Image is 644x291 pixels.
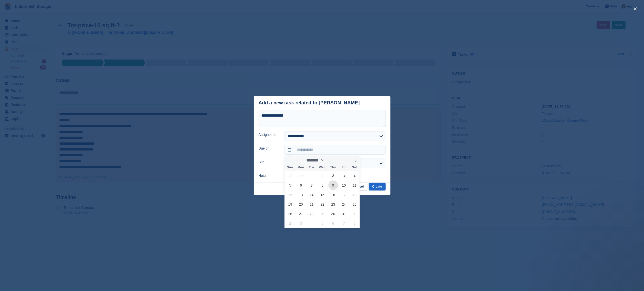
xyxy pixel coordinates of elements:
[307,181,317,190] span: October 7, 2025
[285,209,295,219] span: October 26, 2025
[318,209,327,219] span: October 29, 2025
[350,219,359,228] span: November 8, 2025
[295,166,306,169] span: Mon
[350,171,359,181] span: October 4, 2025
[328,190,338,200] span: October 16, 2025
[338,166,349,169] span: Fri
[296,200,306,209] span: October 20, 2025
[285,190,295,200] span: October 12, 2025
[296,181,306,190] span: October 6, 2025
[296,190,306,200] span: October 13, 2025
[259,160,279,165] label: Site
[307,219,317,228] span: November 4, 2025
[339,181,349,190] span: October 10, 2025
[307,190,317,200] span: October 14, 2025
[339,200,349,209] span: October 24, 2025
[318,190,327,200] span: October 15, 2025
[285,171,295,181] span: September 28, 2025
[350,181,359,190] span: October 11, 2025
[285,219,295,228] span: November 2, 2025
[307,200,317,209] span: October 21, 2025
[328,200,338,209] span: October 23, 2025
[259,146,279,151] label: Due on
[318,171,327,181] span: October 1, 2025
[349,166,360,169] span: Sat
[339,190,349,200] span: October 17, 2025
[350,209,359,219] span: November 1, 2025
[328,171,338,181] span: October 2, 2025
[317,166,327,169] span: Wed
[259,132,279,137] label: Assigned to
[369,183,385,191] button: Create
[328,219,338,228] span: November 6, 2025
[631,5,639,13] button: close
[307,209,317,219] span: October 28, 2025
[305,158,325,163] select: Month
[259,173,279,178] label: Notes
[296,219,306,228] span: November 3, 2025
[307,171,317,181] span: September 30, 2025
[324,158,340,163] input: Year
[318,181,327,190] span: October 8, 2025
[306,166,317,169] span: Tue
[296,209,306,219] span: October 27, 2025
[318,219,327,228] span: November 5, 2025
[350,200,359,209] span: October 25, 2025
[285,181,295,190] span: October 5, 2025
[328,209,338,219] span: October 30, 2025
[318,200,327,209] span: October 22, 2025
[350,190,359,200] span: October 18, 2025
[339,209,349,219] span: October 31, 2025
[296,171,306,181] span: September 29, 2025
[328,181,338,190] span: October 9, 2025
[327,166,338,169] span: Thu
[339,171,349,181] span: October 3, 2025
[285,166,295,169] span: Sun
[285,200,295,209] span: October 19, 2025
[339,219,349,228] span: November 7, 2025
[259,100,360,106] div: Add a new task related to [PERSON_NAME]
